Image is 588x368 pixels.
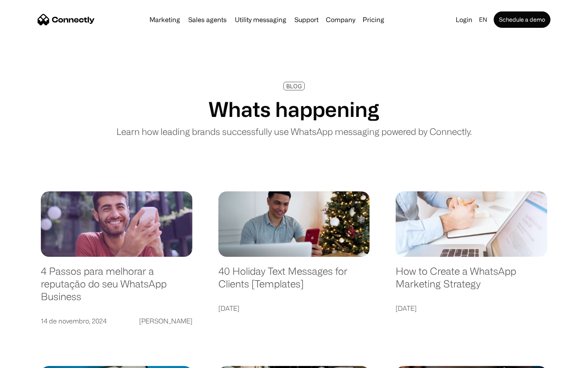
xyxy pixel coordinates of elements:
div: [PERSON_NAME] [139,315,192,327]
div: [DATE] [218,303,239,314]
div: BLOG [286,83,302,89]
a: Utility messaging [232,16,290,23]
a: 4 Passos para melhorar a reputação do seu WhatsApp Business [41,265,192,311]
div: 14 de novembro, 2024 [41,315,107,327]
ul: Language list [16,354,49,365]
h1: Whats happening [209,97,379,121]
a: Login [452,14,476,25]
p: Learn how leading brands successfully use WhatsApp messaging powered by Connectly. [116,125,472,138]
div: Company [326,14,355,25]
a: How to Create a WhatsApp Marketing Strategy [396,265,547,298]
div: [DATE] [396,303,416,314]
a: Pricing [359,16,388,23]
a: 40 Holiday Text Messages for Clients [Templates] [218,265,370,298]
a: Marketing [146,16,183,23]
a: Schedule a demo [494,11,550,28]
div: en [479,14,487,25]
aside: Language selected: English [8,354,49,365]
a: Support [291,16,322,23]
a: Sales agents [185,16,230,23]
